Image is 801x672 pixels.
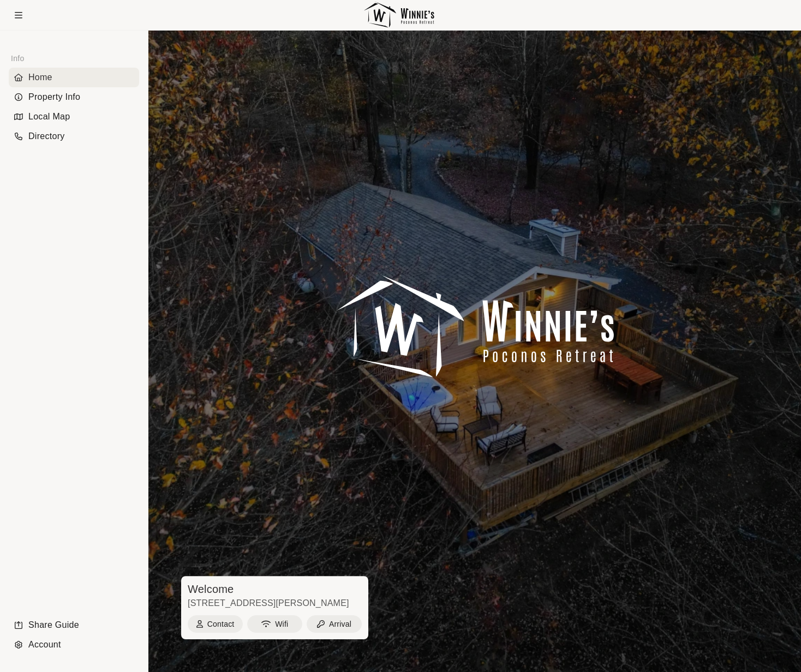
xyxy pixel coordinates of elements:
li: Navigation item [9,68,139,87]
p: [STREET_ADDRESS][PERSON_NAME] [181,598,368,609]
div: Directory [9,127,139,146]
img: Logo [360,1,438,30]
li: Navigation item [9,635,139,655]
div: Local Map [9,107,139,127]
button: Arrival [307,615,362,633]
div: Property Info [9,87,139,107]
button: Contact [188,615,243,633]
img: Intro Logo [322,271,627,387]
div: Home [9,68,139,87]
li: Navigation item [9,127,139,146]
li: Navigation item [9,87,139,107]
h3: Welcome [181,583,366,596]
button: Wifi [247,615,302,633]
li: Navigation item [9,107,139,127]
li: Navigation item [9,615,139,635]
div: Share Guide [9,615,139,635]
div: Account [9,635,139,655]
